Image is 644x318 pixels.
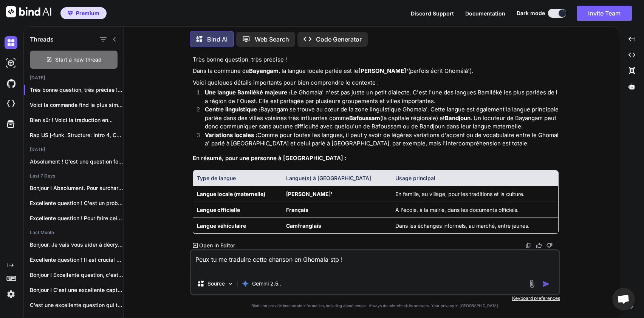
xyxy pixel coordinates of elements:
[286,222,321,229] strong: Camfranglais
[199,242,235,249] p: Open in Editor
[205,89,291,96] strong: Une langue Bamiléké majeure :
[577,6,632,21] button: Invite Team
[392,186,558,202] td: En famille, au village, pour les traditions et la culture.
[60,7,107,19] button: premiumPremium
[193,170,282,186] th: Type de langue
[197,207,240,213] strong: Langue officielle
[30,116,124,124] p: Bien sûr ! Voici la traduction en...
[191,250,559,273] textarea: Peux tu me traduire cette chanson en Ghomala stp !
[241,280,249,287] img: Gemini 2.5 Pro
[190,295,560,301] p: Keyboard preferences
[197,222,246,229] strong: Langue véhiculaire
[207,35,228,44] p: Bind AI
[249,67,279,74] strong: Bayangam
[30,271,124,279] p: Bonjour ! Excellente question, c'est une manipulation...
[349,114,380,122] strong: Bafoussam
[30,256,124,264] p: Excellente question ! Il est crucial de...
[190,303,560,309] p: Bind can provide inaccurate information, including about people. Always double-check its answers....
[30,241,124,249] p: Bonjour. Je vais vous aider à décrypter...
[30,158,124,165] p: Absolument ! C'est une question fondamentale et...
[68,11,73,15] img: premium
[5,36,17,49] img: darkChat
[205,106,260,113] strong: Centre linguistique :
[205,105,559,131] p: Bayangam se trouve au cœur de la zone linguistique Ghomala'. Cette langue est également la langue...
[24,230,124,236] h2: Last Month
[24,75,124,81] h2: [DATE]
[30,131,124,139] p: Rap US j‑funk. Structure: Intro 4, Couplet...
[197,191,265,197] strong: Langue locale (maternelle)
[193,79,559,87] p: Voici quelques détails importants pour bien comprendre le contexte :
[55,56,102,63] span: Start a new thread
[5,288,17,301] img: settings
[528,279,536,288] img: attachment
[255,35,289,44] p: Web Search
[411,9,454,17] button: Discord Support
[411,10,454,17] span: Discord Support
[286,191,333,197] strong: [PERSON_NAME]'
[30,86,124,94] p: Très bonne question, très précise ! Dan...
[205,131,257,139] strong: Variations locales :
[316,35,362,44] p: Code Generator
[358,67,408,74] strong: [PERSON_NAME]'
[227,281,234,287] img: Pick Models
[205,88,559,105] p: Le Ghomala' n'est pas juste un petit dialecte. C'est l'une des langues Bamiléké les plus parlées ...
[207,280,225,287] p: Source
[5,97,17,110] img: cloudideIcon
[525,242,531,249] img: copy
[5,77,17,90] img: githubDark
[30,301,124,309] p: C'est une excellente question qui touche au...
[6,6,51,17] img: Bind AI
[24,173,124,179] h2: Last 7 Days
[193,67,559,76] p: Dans la commune de , la langue locale parlée est le (parfois écrit Ghomálá').
[445,114,471,122] strong: Bandjoun
[30,184,124,192] p: Bonjour ! Absolument. Pour surcharger le `homedir`...
[392,218,558,234] td: Dans les échanges informels, au marché, entre jeunes.
[30,35,54,44] h1: Threads
[392,202,558,218] td: À l'école, à la mairie, dans les documents officiels.
[30,286,124,294] p: Bonjour ! C'est une excellente capture d'erreur,...
[30,101,124,109] p: Voici la commande find la plus simple: ...
[392,170,558,186] th: Usage principal
[76,9,99,17] span: Premium
[205,131,559,148] p: Comme pour toutes les langues, il peut y avoir de légères variations d'accent ou de vocabulaire e...
[286,207,308,213] strong: Français
[612,288,635,310] div: Ouvrir le chat
[517,9,545,17] span: Dark mode
[193,154,559,163] h3: En résumé, pour une personne à [GEOGRAPHIC_DATA] :
[465,10,505,17] span: Documentation
[30,199,124,207] p: Excellente question ! C'est un problème classique...
[465,9,505,17] button: Documentation
[536,242,542,249] img: like
[5,57,17,69] img: darkAi-studio
[252,280,281,287] p: Gemini 2.5..
[542,280,550,288] img: icon
[546,242,553,249] img: dislike
[24,147,124,153] h2: [DATE]
[282,170,391,186] th: Langue(s) à [GEOGRAPHIC_DATA]
[30,215,124,222] p: Excellente question ! Pour faire cela de...
[193,56,559,64] p: Très bonne question, très précise !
